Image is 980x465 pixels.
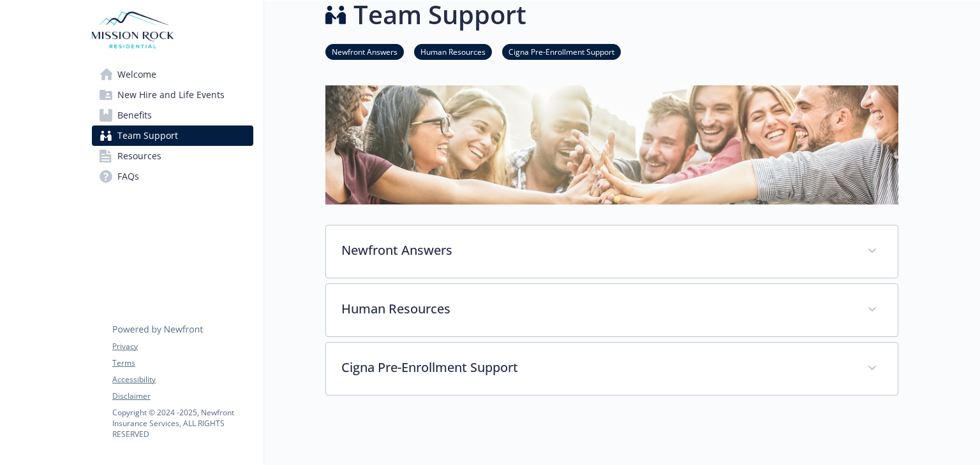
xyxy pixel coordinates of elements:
a: Welcome [92,64,253,85]
img: team support page banner [325,85,898,204]
a: Terms [112,357,253,369]
div: Cigna Pre-Enrollment Support [326,343,898,395]
span: Team Support [117,125,178,146]
p: Human Resources [341,299,852,318]
span: New Hire and Life Events [117,85,225,105]
p: Copyright © 2024 - 2025 , Newfront Insurance Services, ALL RIGHTS RESERVED [112,407,253,440]
div: Newfront Answers [326,225,898,278]
a: Disclaimer [112,390,253,402]
a: Privacy [112,341,253,352]
a: FAQs [92,166,253,187]
a: Resources [92,146,253,166]
span: Resources [117,146,161,166]
a: Human Resources [414,45,492,57]
a: New Hire and Life Events [92,85,253,105]
span: Welcome [117,64,156,85]
span: FAQs [117,166,139,187]
a: Newfront Answers [325,45,404,57]
p: Cigna Pre-Enrollment Support [341,358,852,377]
p: Newfront Answers [341,241,852,260]
a: Team Support [92,125,253,146]
div: Human Resources [326,284,898,336]
span: Benefits [117,105,152,125]
a: Accessibility [112,374,253,385]
a: Cigna Pre-Enrollment Support [502,45,621,57]
a: Benefits [92,105,253,125]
